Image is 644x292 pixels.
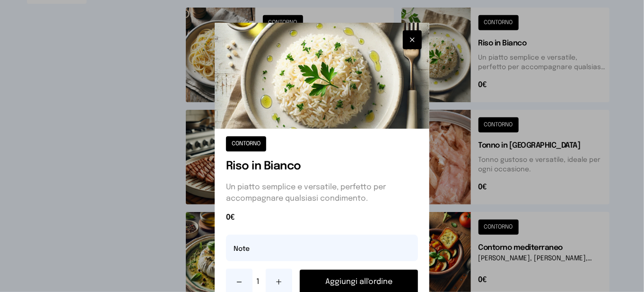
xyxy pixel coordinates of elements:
h1: Riso in Bianco [226,159,418,174]
button: CONTORNO [226,136,266,151]
img: Riso in Bianco [215,23,429,129]
span: 1 [256,276,262,288]
p: Un piatto semplice e versatile, perfetto per accompagnare qualsiasi condimento. [226,182,418,204]
span: 0€ [226,212,418,223]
